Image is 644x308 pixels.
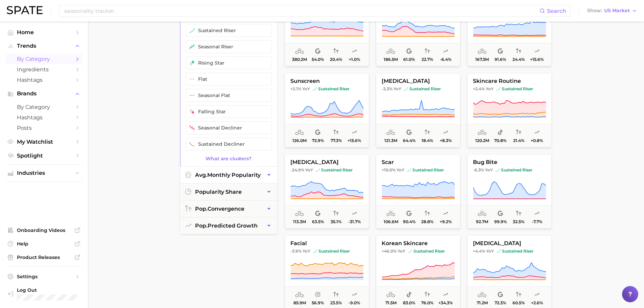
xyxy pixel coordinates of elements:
span: [MEDICAL_DATA] [285,159,369,165]
span: Ingredients [17,66,71,73]
span: predicted growth [195,222,258,229]
span: YoY [305,167,313,173]
span: Spotlight [17,152,71,159]
span: 64.4% [403,138,415,143]
button: seasonal riser [186,40,272,53]
img: sustained riser [313,249,317,253]
span: sustained riser [497,248,533,254]
span: +46.0% [382,248,397,254]
span: average monthly popularity: Very High Popularity [478,291,486,299]
span: popularity convergence: High Convergence [333,128,339,137]
span: YoY [302,86,310,92]
span: average monthly popularity: Very High Popularity [295,47,304,55]
span: -2.3% [382,86,392,91]
span: sustained riser [408,248,445,254]
span: average monthly popularity: Very High Popularity [295,291,304,299]
span: 91.6% [495,57,506,62]
span: 72.9% [312,138,324,143]
span: +8.3% [439,138,451,143]
span: by Category [17,56,71,62]
img: sustained riser [497,249,501,253]
span: 21.4% [513,138,524,143]
span: popularity convergence: Low Convergence [516,128,521,137]
span: popularity predicted growth: Very Unlikely [352,210,357,218]
span: 35.1% [331,219,341,224]
span: Product Releases [17,254,71,260]
span: sustained riser [404,86,441,92]
span: Settings [17,274,71,280]
span: 28.8% [421,219,433,224]
span: sustained riser [313,248,350,254]
img: SPATE [7,6,43,14]
img: seasonal decliner [189,125,195,131]
img: sustained riser [404,87,408,91]
span: 61.0% [403,57,415,62]
span: -24.9% [290,167,304,172]
span: popularity share: Google [498,291,503,299]
span: +10.0% [382,167,396,172]
span: sustained riser [496,167,532,173]
span: popularity predicted growth: Likely [443,128,448,137]
span: Brands [17,91,71,97]
span: 72.3% [495,301,506,305]
span: popularity share: Google [406,128,412,137]
span: skincare routine [468,78,551,84]
span: YoY [486,86,494,92]
span: popularity convergence: High Convergence [425,291,430,299]
span: popularity share: Google [315,128,320,137]
span: -7.7% [531,219,542,224]
button: [MEDICAL_DATA]-2.3% YoYsustained risersustained riser121.3m64.4%18.4%+8.3% [376,73,460,147]
span: Show [587,9,602,13]
a: Product Releases [5,252,82,262]
span: popularity share: Google [498,47,503,55]
button: seasonal decliner [186,121,272,134]
button: flat [186,73,272,86]
span: average monthly popularity: Very High Popularity [478,128,486,137]
span: popularity share [195,189,242,195]
button: skincare routine+2.4% YoYsustained risersustained riser120.2m70.8%21.4%+0.8% [467,73,552,147]
a: Hashtags [5,112,82,123]
span: average monthly popularity: Very High Popularity [386,128,395,137]
span: facial [285,240,369,246]
span: +2.1% [290,86,301,91]
span: Trends [17,43,71,49]
span: My Watchlist [17,139,71,145]
span: +1.0% [349,57,360,62]
a: Settings [5,271,82,282]
button: sustained decliner [186,138,272,150]
span: popularity share: Google [406,47,412,55]
abbr: popularity index [195,222,208,229]
span: popularity predicted growth: Uncertain [352,291,357,299]
span: [MEDICAL_DATA] [468,240,551,246]
span: average monthly popularity: Very High Popularity [295,128,304,137]
span: popularity predicted growth: Uncertain [534,128,540,137]
a: by Category [5,54,82,64]
span: popularity convergence: Low Convergence [425,47,430,55]
abbr: popularity index [195,206,208,212]
img: sustained riser [316,168,320,172]
span: 56.9% [312,301,324,305]
img: rising star [189,60,195,66]
span: Hashtags [17,77,71,83]
button: Trends [5,41,82,51]
span: average monthly popularity: Very High Popularity [386,210,395,218]
a: Home [5,27,82,38]
span: +15.6% [348,138,361,143]
span: 23.5% [330,301,342,305]
span: 186.5m [384,57,398,62]
span: 70.8% [494,138,506,143]
button: popularity share [180,184,277,200]
span: 99.9% [494,219,506,224]
span: Hashtags [17,114,71,121]
span: popularity predicted growth: Uncertain [534,291,540,299]
button: Brands [5,89,82,99]
span: Log Out [17,287,77,293]
span: 54.0% [312,57,324,62]
span: average monthly popularity: Very High Popularity [295,210,304,218]
span: US Market [604,9,630,13]
a: by Category [5,102,82,112]
img: seasonal flat [189,93,195,98]
span: 126.0m [292,138,307,143]
button: falling star [186,105,272,118]
span: popularity convergence: Low Convergence [333,210,339,218]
